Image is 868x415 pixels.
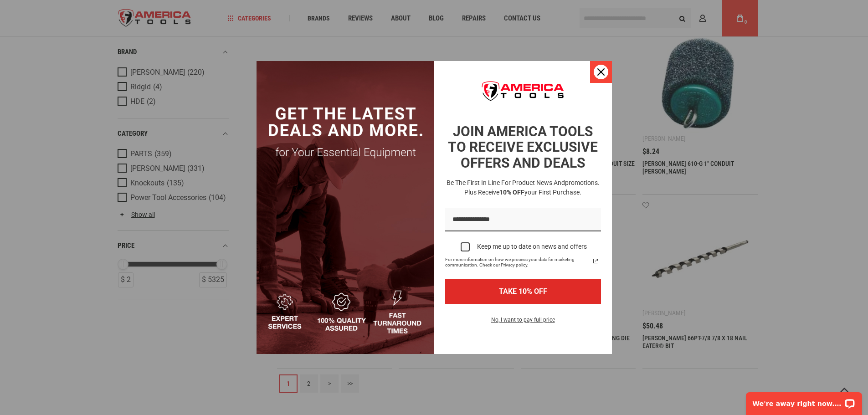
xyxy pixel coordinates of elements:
input: Email field [445,208,601,231]
svg: close icon [597,68,605,76]
div: Keep me up to date on news and offers [477,243,587,251]
button: No, I want to pay full price [484,315,562,330]
h3: Be the first in line for product news and [443,178,603,197]
svg: link icon [590,256,601,266]
a: Read our Privacy Policy [590,256,601,266]
button: Close [590,61,612,83]
span: For more information on how we process your data for marketing communication. Check our Privacy p... [445,257,590,268]
button: TAKE 10% OFF [445,279,601,304]
strong: 10% OFF [499,189,524,196]
strong: JOIN AMERICA TOOLS TO RECEIVE EXCLUSIVE OFFERS AND DEALS [448,123,598,171]
iframe: LiveChat chat widget [740,386,868,415]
